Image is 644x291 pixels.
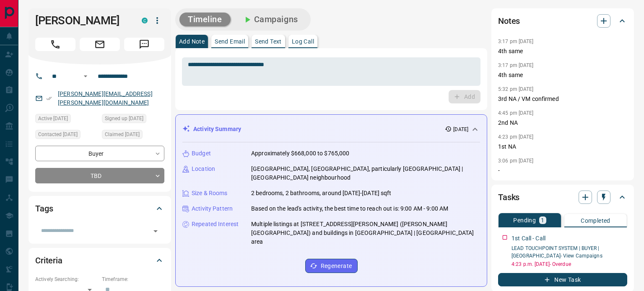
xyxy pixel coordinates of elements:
p: 3:17 pm [DATE] [498,62,534,68]
p: 3:17 pm [DATE] [498,39,534,44]
span: Active [DATE] [38,114,68,123]
p: Multiple listings at [STREET_ADDRESS][PERSON_NAME] ([PERSON_NAME][GEOGRAPHIC_DATA]) and buildings... [251,220,480,246]
p: Location [192,165,215,173]
p: Log Call [292,39,314,44]
button: Campaigns [234,13,306,26]
span: Signed up [DATE] [105,114,143,123]
p: Based on the lead's activity, the best time to reach out is: 9:00 AM - 9:00 AM [251,204,448,213]
button: New Task [498,273,627,286]
button: Timeline [179,13,231,26]
div: Tasks [498,187,627,207]
h2: Criteria [35,254,62,267]
p: [DATE] [453,126,468,133]
p: 4:45 pm [DATE] [498,110,534,116]
svg: Email Verified [46,95,52,101]
div: Tue Sep 09 2025 [102,114,164,126]
div: condos.ca [142,18,148,23]
h2: Tasks [498,191,519,204]
div: Notes [498,11,627,31]
p: 4th same [498,71,627,80]
div: TBD [35,168,164,183]
span: Email [80,38,120,51]
h2: Notes [498,14,520,28]
p: Budget [192,149,211,158]
p: Repeated Interest [192,220,239,229]
p: Activity Summary [193,125,241,134]
p: Activity Pattern [192,204,233,213]
p: 1st Call - Call [512,234,545,243]
h1: [PERSON_NAME] [35,14,129,27]
div: Tue Sep 09 2025 [35,114,98,126]
p: Approximately $668,000 to $765,000 [251,149,349,158]
p: 4:23 p.m. [DATE] - Overdue [512,260,627,268]
div: Tue Sep 09 2025 [102,130,164,142]
p: Actively Searching: [35,276,98,283]
button: Open [80,71,91,81]
span: Message [124,38,164,51]
button: Regenerate [305,259,358,273]
a: [PERSON_NAME][EMAIL_ADDRESS][PERSON_NAME][DOMAIN_NAME] [58,90,153,106]
span: Contacted [DATE] [38,130,78,139]
p: Completed [581,218,610,224]
p: [GEOGRAPHIC_DATA], [GEOGRAPHIC_DATA], particularly [GEOGRAPHIC_DATA] | [GEOGRAPHIC_DATA] neighbou... [251,165,480,182]
p: Timeframe: [102,276,164,283]
p: Size & Rooms [192,189,228,198]
p: 5:32 pm [DATE] [498,86,534,92]
p: 4:23 pm [DATE] [498,134,534,140]
p: 3:06 pm [DATE] [498,158,534,164]
div: Buyer [35,146,164,161]
p: 1st NA [498,142,627,151]
div: Tags [35,198,164,219]
div: Criteria [35,250,164,270]
p: Send Email [215,39,245,44]
h2: Tags [35,202,53,215]
p: 2nd NA [498,118,627,127]
p: Pending [513,217,536,223]
p: Send Text [255,39,282,44]
span: Claimed [DATE] [105,130,140,139]
span: Call [35,38,75,51]
p: 2 bedrooms, 2 bathrooms, around [DATE]-[DATE] sqft [251,189,392,198]
p: - [498,166,627,175]
div: Tue Sep 09 2025 [35,130,98,142]
div: Activity Summary[DATE] [182,121,480,137]
a: LEAD TOUCHPOINT SYSTEM | BUYER | [GEOGRAPHIC_DATA]- View Campaigns [512,245,602,259]
p: 3rd NA / VM confirmed [498,95,627,103]
button: Open [150,225,161,237]
p: 1 [541,217,544,223]
p: Add Note [179,39,205,44]
p: 4th same [498,47,627,56]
